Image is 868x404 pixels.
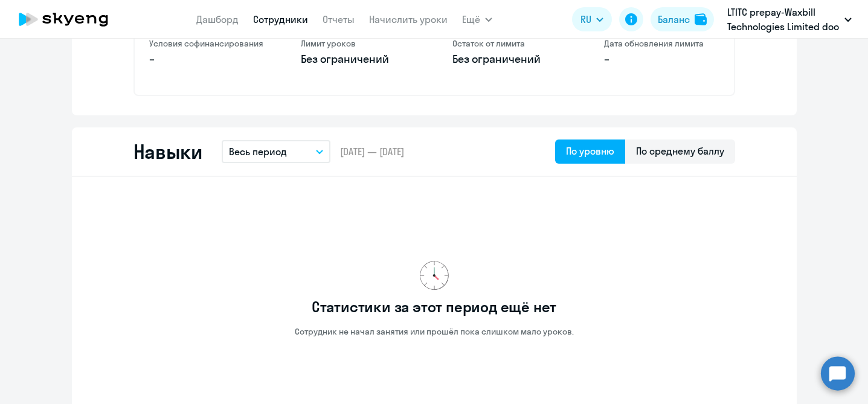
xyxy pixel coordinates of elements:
img: balance [695,13,707,25]
p: – [149,51,265,67]
button: LTITC prepay-Waxbill Technologies Limited doo [GEOGRAPHIC_DATA], АНДРОМЕДА ЛАБ, ООО [721,5,858,34]
button: Весь период [222,140,330,163]
p: Без ограничений [301,51,416,67]
a: Начислить уроки [369,13,448,25]
h4: Условия софинансирования [149,38,265,49]
h4: Дата обновления лимита [604,38,719,49]
button: Балансbalance [651,7,714,31]
p: – [604,51,719,67]
div: Баланс [658,12,690,27]
a: Сотрудники [253,13,308,25]
p: Сотрудник не начал занятия или прошёл пока слишком мало уроков. [295,326,574,337]
span: RU [580,12,591,27]
h4: Лимит уроков [301,38,416,49]
h3: Статистики за этот период ещё нет [312,297,556,316]
p: Весь период [229,144,287,159]
span: Ещё [462,12,480,27]
p: LTITC prepay-Waxbill Technologies Limited doo [GEOGRAPHIC_DATA], АНДРОМЕДА ЛАБ, ООО [727,5,840,34]
img: no-data [420,261,449,290]
span: [DATE] — [DATE] [340,145,404,158]
a: Дашборд [196,13,239,25]
div: По уровню [566,144,614,158]
p: Без ограничений [452,51,568,67]
h4: Остаток от лимита [452,38,568,49]
button: Ещё [462,7,492,31]
a: Отчеты [323,13,355,25]
button: RU [572,7,612,31]
div: По среднему баллу [636,144,724,158]
h2: Навыки [133,139,202,164]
